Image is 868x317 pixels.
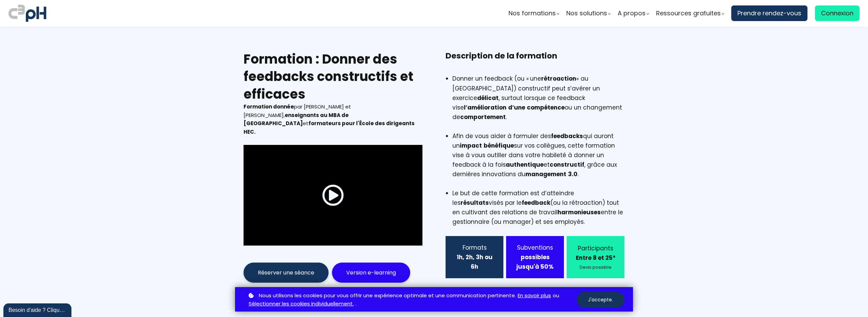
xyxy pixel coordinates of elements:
[346,268,396,277] span: Version e-learning
[452,131,624,188] li: Afin de vous aider à formuler des qui auront un sur vos collègues, cette formation vise à vous ou...
[484,141,514,150] b: bénéfique
[244,103,294,110] b: Formation donnée
[244,50,422,103] h2: Formation : Donner des feedbacks constructifs et efficaces
[477,94,499,102] b: délicat
[575,244,616,253] div: Participants
[332,263,410,283] button: Version e-learning
[258,268,314,277] span: Réserver une séance
[551,132,583,140] b: feedbacks
[518,291,551,300] a: En savoir plus
[9,3,46,23] img: logo C3PH
[452,74,624,131] li: Donner un feedback (ou « une » au [GEOGRAPHIC_DATA]) constructif peut s’avérer un exercice , surt...
[522,199,550,207] b: feedback
[821,8,853,18] span: Connexion
[731,5,807,21] a: Prendre rendez-vous
[247,291,577,308] p: ou .
[244,120,415,135] b: formateurs pour l'École des dirigeants HEC.
[244,263,329,283] button: Réserver une séance
[566,8,607,18] span: Nos solutions
[516,253,554,271] strong: possibles jusqu'à 50%
[515,243,555,252] div: Subventions
[557,208,601,216] b: harmonieuses
[244,103,422,136] div: par [PERSON_NAME] et [PERSON_NAME], et
[508,103,525,112] b: d’une
[577,292,624,308] button: J'accepte.
[508,8,556,18] span: Nos formations
[452,188,624,227] li: Le but de cette formation est d’atteindre les visés par le (ou la rétroaction) tout en cultivant ...
[575,264,616,271] div: Devis possible
[815,5,859,21] a: Connexion
[259,291,516,300] span: Nous utilisons les cookies pour vous offrir une expérience optimale et une communication pertinente.
[457,253,493,271] b: 1h, 2h, 3h ou 6h
[464,103,506,112] b: l’amélioration
[461,199,489,207] b: résultats
[527,103,565,112] b: compétence
[541,74,576,83] b: rétroaction
[454,243,495,252] div: Formats
[568,170,578,178] b: 3.0
[576,254,616,262] b: Entre 8 et 25*
[460,113,506,121] b: comportement
[506,161,544,169] b: authentique
[249,300,354,308] a: Sélectionner les cookies individuellement.
[460,141,482,150] b: impact
[550,161,584,169] b: constructif
[244,112,349,127] b: enseignants au MBA de [GEOGRAPHIC_DATA]
[737,8,801,18] span: Prendre rendez-vous
[446,50,624,72] h3: Description de la formation
[656,8,721,18] span: Ressources gratuites
[618,8,646,18] span: A propos
[525,170,566,178] b: management
[3,302,73,317] iframe: chat widget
